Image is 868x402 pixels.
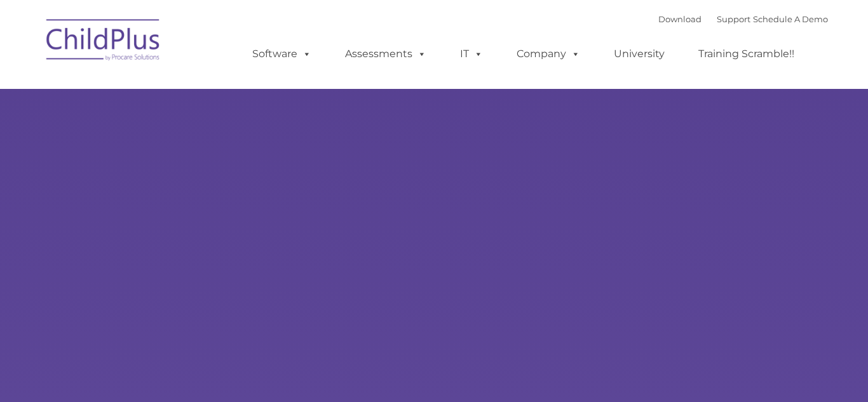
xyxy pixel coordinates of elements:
font: | [658,14,828,24]
a: IT [447,41,496,67]
a: Download [658,14,702,24]
a: Schedule A Demo [753,14,828,24]
a: Assessments [332,41,439,67]
a: Support [717,14,750,24]
img: ChildPlus by Procare Solutions [40,10,167,74]
a: University [601,41,677,67]
a: Company [504,41,593,67]
a: Training Scramble!! [686,41,807,67]
a: Software [240,41,324,67]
